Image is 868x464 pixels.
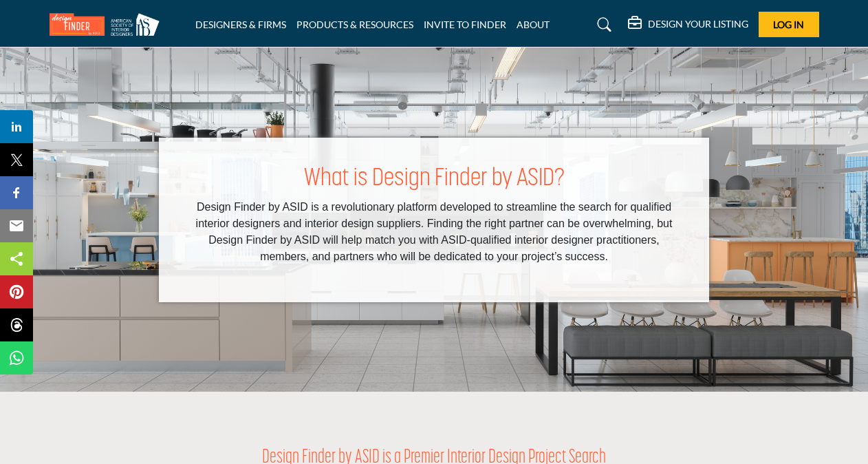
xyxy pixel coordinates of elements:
a: INVITE TO FINDER [424,19,506,30]
a: DESIGNERS & FIRMS [195,19,286,30]
button: Log In [759,12,819,37]
p: Design Finder by ASID is a revolutionary platform developed to streamline the search for qualifie... [186,199,682,265]
a: ABOUT [517,19,550,30]
a: PRODUCTS & RESOURCES [296,19,413,30]
a: Search [584,14,620,36]
div: DESIGN YOUR LISTING [628,17,748,33]
img: Site Logo [50,13,166,36]
h5: DESIGN YOUR LISTING [648,18,748,30]
span: Log In [773,19,804,30]
h1: What is Design Finder by ASID? [186,165,682,194]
